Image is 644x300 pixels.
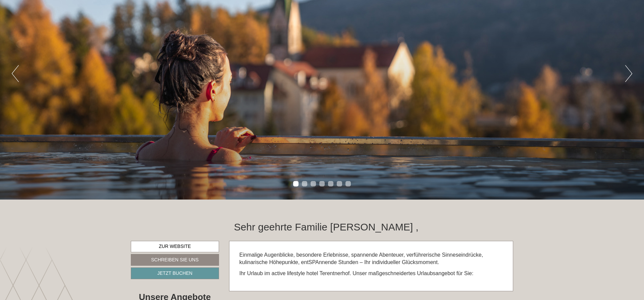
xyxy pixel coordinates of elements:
[239,270,503,277] p: Ihr Urlaub im active lifestyle hotel Terentnerhof. Unser maßgeschneidertes Urlaubsangebot für Sie:
[131,241,219,252] a: Zur Website
[131,267,219,279] a: Jetzt buchen
[239,251,503,267] p: Einmalige Augenblicke, besondere Erlebnisse, spannende Abenteuer, verführerische Sinneseindrücke,...
[625,65,632,82] button: Next
[234,221,419,232] h1: Sehr geehrte Familie [PERSON_NAME] ,
[12,65,19,82] button: Previous
[131,254,219,266] a: Schreiben Sie uns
